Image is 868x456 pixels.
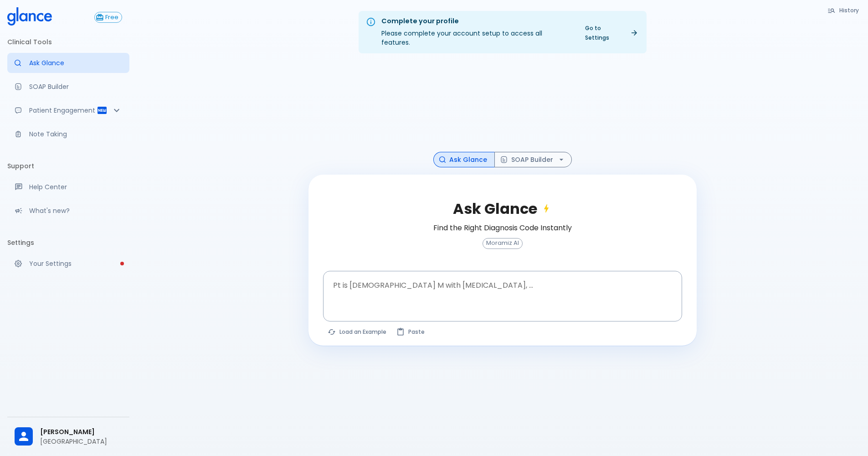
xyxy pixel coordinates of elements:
[580,21,643,44] a: Go to Settings
[392,325,430,338] button: Paste from clipboard
[7,31,129,53] li: Clinical Tools
[381,14,572,51] div: Please complete your account setup to access all features.
[94,12,122,23] button: Free
[29,82,122,91] p: SOAP Builder
[7,232,129,254] li: Settings
[29,130,122,139] p: Note Taking
[433,222,572,234] h6: Find the Right Diagnosis Code Instantly
[94,12,129,23] a: Click to view or change your subscription
[29,259,122,268] p: Your Settings
[7,254,129,274] a: Please complete account setup
[323,325,392,338] button: Load a random example
[7,100,129,120] div: Patient Reports & Referrals
[7,124,129,144] a: Advanced note-taking
[7,77,129,97] a: Docugen: Compose a clinical documentation in seconds
[102,14,122,21] span: Free
[433,152,495,168] button: Ask Glance
[483,240,522,247] span: Moramiz AI
[7,155,129,177] li: Support
[29,58,122,67] p: Ask Glance
[7,53,129,73] a: Moramiz: Find ICD10AM codes instantly
[823,4,864,17] button: History
[494,152,572,168] button: SOAP Builder
[29,206,122,215] p: What's new?
[7,177,129,197] a: Get help from our support team
[40,437,122,446] p: [GEOGRAPHIC_DATA]
[7,201,129,221] div: Recent updates and feature releases
[381,16,572,26] div: Complete your profile
[453,200,552,218] h2: Ask Glance
[40,427,122,437] span: [PERSON_NAME]
[7,421,129,452] div: [PERSON_NAME][GEOGRAPHIC_DATA]
[29,106,97,115] p: Patient Engagement
[29,182,122,192] p: Help Center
